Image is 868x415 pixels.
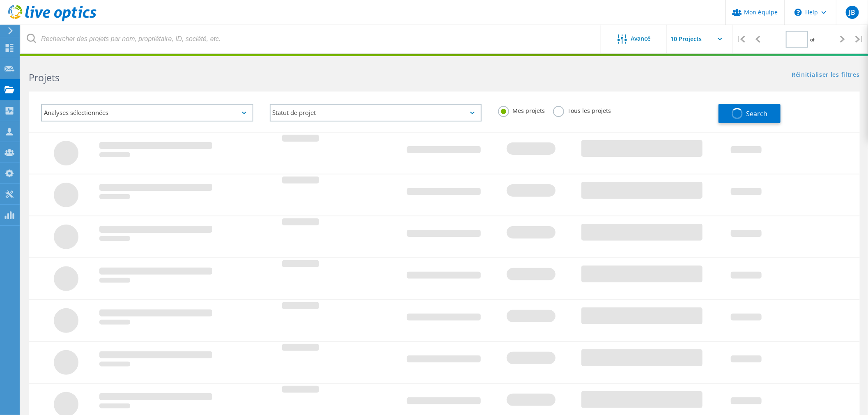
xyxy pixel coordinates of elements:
span: of [810,36,815,43]
span: JB [849,9,855,16]
b: Projets [29,71,60,84]
div: Analyses sélectionnées [41,104,253,122]
label: Tous les projets [553,106,611,114]
a: Réinitialiser les filtres [792,72,860,79]
a: Live Optics Dashboard [8,17,96,23]
span: Avancé [631,36,651,41]
div: | [851,25,868,54]
div: Statut de projet [270,104,482,122]
label: Mes projets [498,106,545,114]
input: Rechercher des projets par nom, propriétaire, ID, société, etc. [21,25,602,53]
svg: \n [795,9,802,16]
button: Search [719,104,781,123]
div: | [733,25,749,54]
span: Search [746,109,767,118]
